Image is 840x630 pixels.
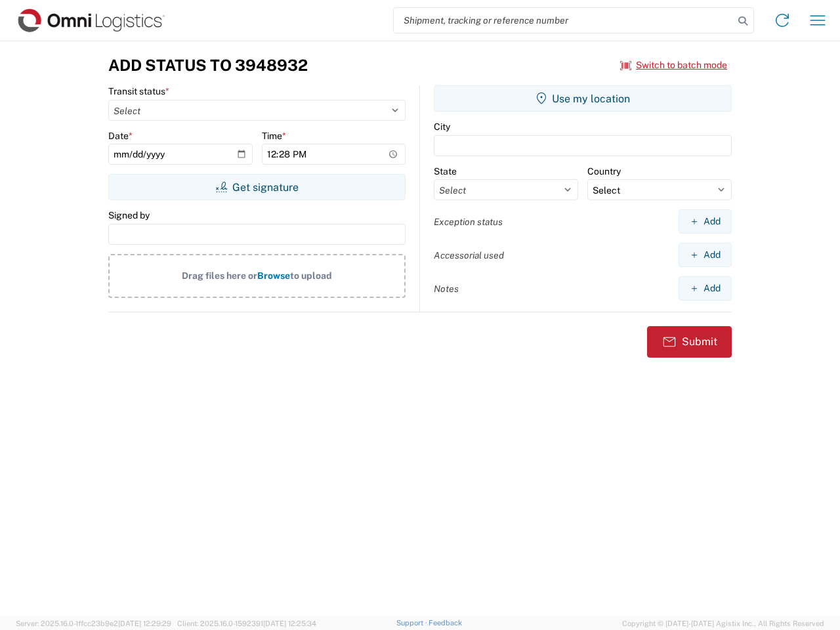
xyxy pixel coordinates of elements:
[647,326,732,358] button: Submit
[182,270,257,281] span: Drag files here or
[108,209,150,221] label: Signed by
[263,619,316,627] span: [DATE] 12:25:34
[177,619,316,627] span: Client: 2025.16.0-1592391
[679,209,732,234] button: Add
[434,283,459,295] label: Notes
[262,130,286,142] label: Time
[620,54,727,76] button: Switch to batch mode
[622,618,824,629] span: Copyright © [DATE]-[DATE] Agistix Inc., All Rights Reserved
[587,165,621,177] label: Country
[434,216,503,228] label: Exception status
[429,619,462,627] a: Feedback
[679,276,732,301] button: Add
[257,270,290,281] span: Browse
[434,85,732,112] button: Use my location
[108,130,133,142] label: Date
[108,56,308,75] h3: Add Status to 3948932
[16,619,171,627] span: Server: 2025.16.0-1ffcc23b9e2
[434,249,504,261] label: Accessorial used
[679,243,732,267] button: Add
[118,619,171,627] span: [DATE] 12:29:29
[290,270,332,281] span: to upload
[396,619,429,627] a: Support
[108,85,169,97] label: Transit status
[434,121,450,133] label: City
[394,8,734,33] input: Shipment, tracking or reference number
[108,174,406,200] button: Get signature
[434,165,457,177] label: State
